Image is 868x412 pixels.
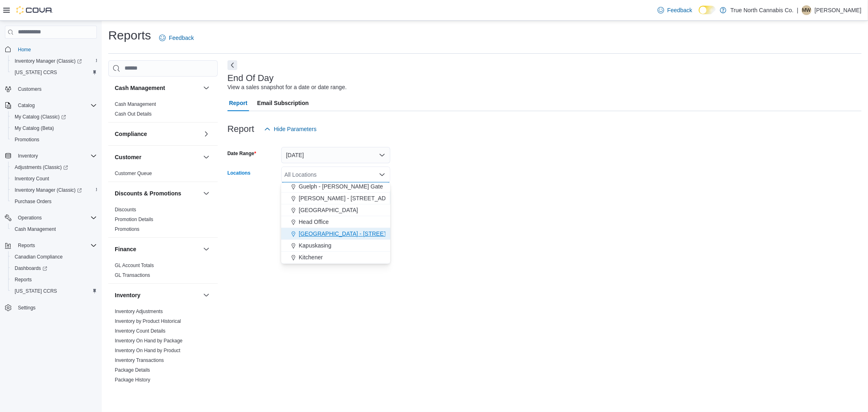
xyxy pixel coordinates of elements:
[15,45,34,55] a: Home
[15,302,97,313] span: Settings
[115,101,156,107] a: Cash Management
[802,5,811,15] div: Marilyn Witzmann
[11,286,60,296] a: [US_STATE] CCRS
[15,69,57,76] span: [US_STATE] CCRS
[261,121,320,137] button: Hide Parameters
[201,83,211,93] button: Cash Management
[201,244,211,254] button: Finance
[115,111,152,117] a: Cash Out Details
[15,198,52,205] span: Purchase Orders
[227,150,256,157] label: Date Range
[654,2,695,18] a: Feedback
[281,228,390,240] button: [GEOGRAPHIC_DATA] - [STREET_ADDRESS]
[115,245,136,253] h3: Finance
[227,73,274,83] h3: End Of Day
[15,151,41,161] button: Inventory
[11,123,57,133] a: My Catalog (Beta)
[11,263,97,273] span: Dashboards
[11,286,97,296] span: Washington CCRS
[115,130,147,138] h3: Compliance
[15,276,32,283] span: Reports
[115,245,200,253] button: Finance
[299,218,329,226] span: Head Office
[281,240,390,252] button: Kapuskasing
[201,188,211,198] button: Discounts & Promotions
[15,136,39,143] span: Promotions
[8,111,100,123] a: My Catalog (Classic)
[699,6,716,14] input: Dark Mode
[115,338,183,344] a: Inventory On Hand by Package
[8,162,100,173] a: Adjustments (Classic)
[299,230,420,238] span: [GEOGRAPHIC_DATA] - [STREET_ADDRESS]
[8,55,100,67] a: Inventory Manager (Classic)
[227,170,251,176] label: Locations
[18,102,35,109] span: Catalog
[299,182,383,191] span: Guelph - [PERSON_NAME] Gate
[2,83,100,95] button: Customers
[15,151,97,161] span: Inventory
[815,5,861,15] p: [PERSON_NAME]
[281,263,390,275] button: Kitchener 1 Queen St
[11,224,59,234] a: Cash Management
[115,337,183,344] span: Inventory On Hand by Package
[11,275,97,285] span: Reports
[11,68,97,77] span: Washington CCRS
[8,123,100,134] button: My Catalog (Beta)
[115,309,163,314] a: Inventory Adjustments
[11,123,97,133] span: My Catalog (Beta)
[115,291,140,299] h3: Inventory
[115,377,150,383] a: Package History
[11,112,69,122] a: My Catalog (Classic)
[11,185,97,195] span: Inventory Manager (Classic)
[115,367,150,373] a: Package Details
[115,308,163,315] span: Inventory Adjustments
[281,204,390,216] button: [GEOGRAPHIC_DATA]
[730,5,794,15] p: True North Cannabis Co.
[201,129,211,139] button: Compliance
[11,135,97,145] span: Promotions
[2,240,100,251] button: Reports
[2,212,100,224] button: Operations
[115,111,152,117] span: Cash Out Details
[281,193,390,204] button: [PERSON_NAME] - [STREET_ADDRESS]
[15,213,97,223] span: Operations
[8,134,100,145] button: Promotions
[108,27,151,44] h1: Reports
[15,164,68,171] span: Adjustments (Classic)
[115,226,140,232] a: Promotions
[229,95,247,111] span: Report
[281,147,390,163] button: [DATE]
[299,194,407,202] span: [PERSON_NAME] - [STREET_ADDRESS]
[257,95,309,111] span: Email Subscription
[227,60,237,70] button: Next
[15,303,39,313] a: Settings
[11,197,97,206] span: Purchase Orders
[379,171,385,178] button: Close list of options
[299,241,331,250] span: Kapuskasing
[8,224,100,235] button: Cash Management
[227,124,254,134] h3: Report
[11,263,50,273] a: Dashboards
[115,226,140,232] span: Promotions
[2,302,100,313] button: Settings
[11,224,97,234] span: Cash Management
[2,100,100,111] button: Catalog
[115,130,200,138] button: Compliance
[15,125,54,131] span: My Catalog (Beta)
[18,46,31,53] span: Home
[15,84,45,94] a: Customers
[201,152,211,162] button: Customer
[11,174,52,184] a: Inventory Count
[15,101,38,110] button: Catalog
[15,187,82,193] span: Inventory Manager (Classic)
[115,318,181,324] a: Inventory by Product Historical
[115,347,180,354] span: Inventory On Hand by Product
[8,263,100,274] a: Dashboards
[15,254,63,260] span: Canadian Compliance
[15,44,97,55] span: Home
[156,30,197,46] a: Feedback
[115,263,154,268] a: GL Account Totals
[11,162,97,172] span: Adjustments (Classic)
[18,305,35,311] span: Settings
